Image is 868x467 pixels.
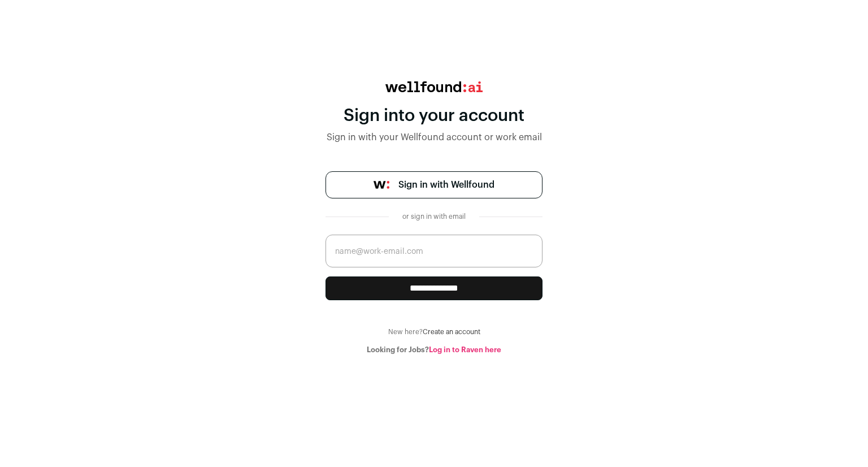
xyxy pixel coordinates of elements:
div: or sign in with email [398,212,470,221]
div: Sign in with your Wellfound account or work email [325,131,542,144]
input: name@work-email.com [325,235,542,267]
a: Log in to Raven here [429,346,501,353]
div: New here? [325,327,542,336]
a: Create an account [423,328,480,335]
img: wellfound-symbol-flush-black-fb3c872781a75f747ccb3a119075da62bfe97bd399995f84a933054e44a575c4.png [374,181,389,189]
div: Looking for Jobs? [325,345,542,354]
a: Sign in with Wellfound [325,171,542,198]
img: wellfound:ai [385,81,483,92]
span: Sign in with Wellfound [398,178,494,192]
div: Sign into your account [325,106,542,126]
